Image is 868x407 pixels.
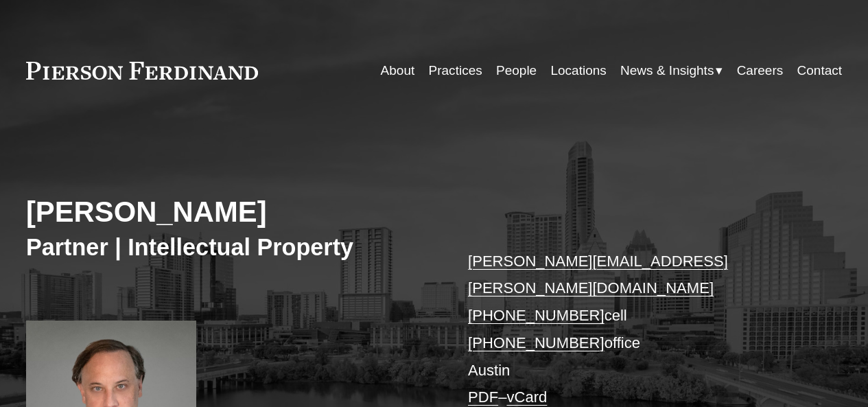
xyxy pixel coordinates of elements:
a: [PHONE_NUMBER] [468,307,605,324]
a: About [381,58,415,84]
a: [PHONE_NUMBER] [468,334,605,351]
h2: [PERSON_NAME] [26,195,434,230]
a: PDF [468,388,498,406]
a: Careers [737,58,784,84]
a: folder dropdown [620,58,723,84]
a: People [496,58,537,84]
a: Contact [797,58,843,84]
h3: Partner | Intellectual Property [26,233,434,261]
span: News & Insights [620,59,714,82]
a: vCard [506,388,547,406]
a: Locations [550,58,606,84]
a: Practices [429,58,482,84]
a: [PERSON_NAME][EMAIL_ADDRESS][PERSON_NAME][DOMAIN_NAME] [468,253,728,297]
